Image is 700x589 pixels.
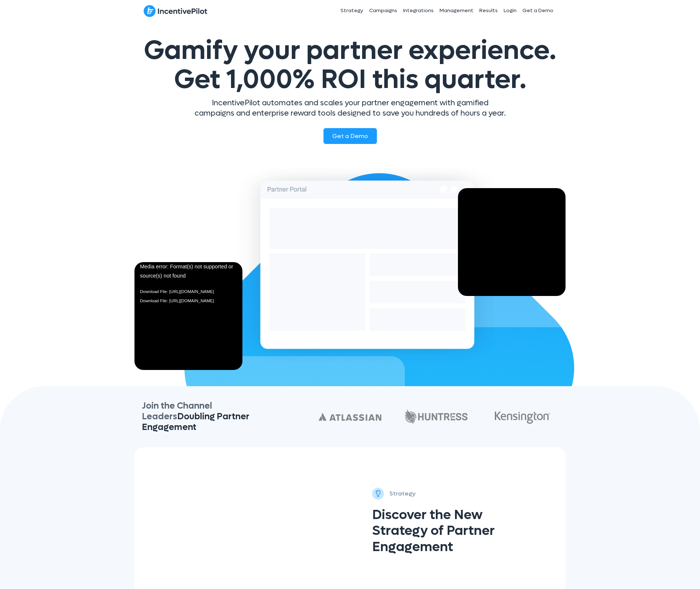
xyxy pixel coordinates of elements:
[337,1,366,20] a: Strategy
[144,5,207,17] img: IncentivePilot
[372,506,495,555] span: Discover the New Strategy of Partner Engagement
[134,288,242,295] a: Download File: [URL][DOMAIN_NAME]
[437,1,476,20] a: Management
[134,262,242,370] div: Video Player
[323,128,377,144] a: Get a Demo
[140,289,214,294] span: Download File: [URL][DOMAIN_NAME]
[134,297,242,304] a: Download File: [URL][DOMAIN_NAME]
[332,132,368,140] span: Get a Demo
[495,412,550,424] img: Kensington_PRIMARY_Logo_FINAL
[174,62,526,97] span: Get 1,000% ROI this quarter.
[319,413,381,421] img: 2560px-Atlassian-logo
[476,1,501,20] a: Results
[405,409,468,424] img: c160a1f01da15ede5cb2dbb7c1e1a7f7
[458,188,566,296] div: Video Player
[400,1,437,20] a: Integrations
[134,262,242,281] p: Media error: Format(s) not supported or source(s) not found
[144,33,556,97] span: Gamify your partner experience.
[142,411,249,433] span: Doubling Partner Engagement
[140,299,214,303] span: Download File: [URL][DOMAIN_NAME]
[366,1,400,20] a: Campaigns
[142,400,249,433] span: Join the Channel Leaders
[193,98,507,119] p: IncentivePilot automates and scales your partner engagement with gamified campaigns and enterpris...
[287,1,556,20] nav: Header Menu
[501,1,519,20] a: Login
[389,489,416,499] p: Strategy
[519,1,556,20] a: Get a Demo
